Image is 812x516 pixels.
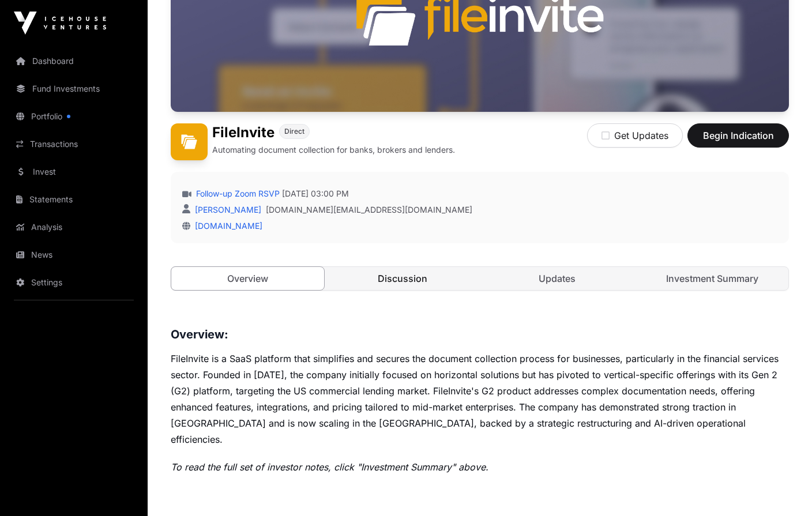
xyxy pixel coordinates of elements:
[171,351,789,447] p: FileInvite is a SaaS platform that simplifies and secures the document collection process for bus...
[14,12,106,35] img: Icehouse Ventures Logo
[212,144,455,156] p: Automating document collection for banks, brokers and lenders.
[9,131,138,157] a: Transactions
[193,205,261,214] a: [PERSON_NAME]
[326,267,479,290] a: Discussion
[687,135,789,146] a: Begin Indication
[9,242,138,268] a: News
[9,76,138,101] a: Fund Investments
[587,123,683,148] button: Get Updates
[282,188,349,199] span: [DATE] 03:00 PM
[194,188,280,199] a: Follow-up Zoom RSVP
[46,68,103,76] div: Domain Overview
[702,129,775,142] span: Begin Indication
[212,123,275,142] h1: FileInvite
[9,104,138,129] a: Portfolio
[481,267,634,290] a: Updates
[116,67,126,76] img: tab_keywords_by_traffic_grey.svg
[30,30,127,39] div: Domain: [DOMAIN_NAME]
[129,68,190,76] div: Keywords by Traffic
[687,123,789,148] button: Begin Indication
[171,123,208,160] img: FileInvite
[9,187,138,212] a: Statements
[190,221,262,231] a: [DOMAIN_NAME]
[9,159,138,184] a: Invest
[171,266,325,291] a: Overview
[33,67,43,76] img: tab_domain_overview_orange.svg
[171,325,789,344] h3: Overview:
[171,267,788,290] nav: Tabs
[754,461,812,516] iframe: Chat Widget
[9,270,138,295] a: Settings
[284,127,304,136] span: Direct
[266,204,472,216] a: [DOMAIN_NAME][EMAIL_ADDRESS][DOMAIN_NAME]
[636,267,789,290] a: Investment Summary
[9,48,138,74] a: Dashboard
[9,214,138,240] a: Analysis
[171,461,488,473] em: To read the full set of investor notes, click "Investment Summary" above.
